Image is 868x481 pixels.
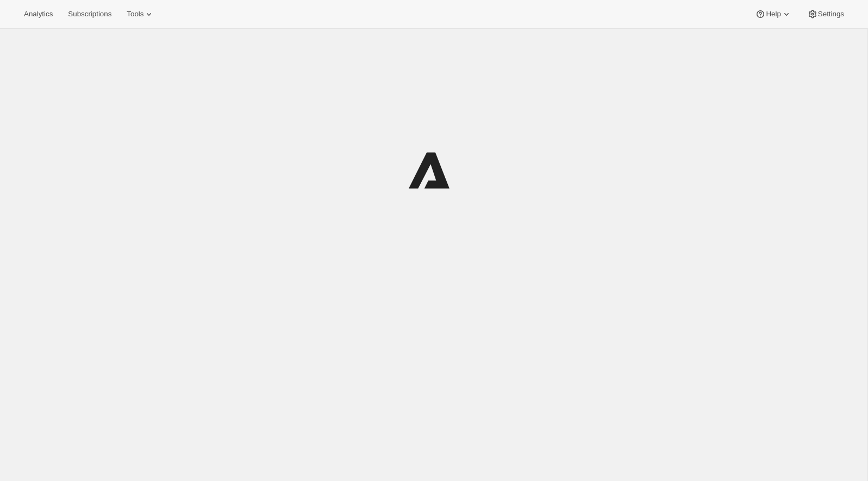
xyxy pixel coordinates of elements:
span: Tools [127,10,143,18]
button: Help [748,7,798,22]
span: Subscriptions [68,10,111,18]
button: Analytics [17,7,59,22]
span: Analytics [24,10,53,18]
button: Settings [801,7,851,22]
button: Tools [120,7,161,22]
button: Subscriptions [61,7,118,22]
span: Settings [818,10,844,18]
span: Help [766,10,780,18]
